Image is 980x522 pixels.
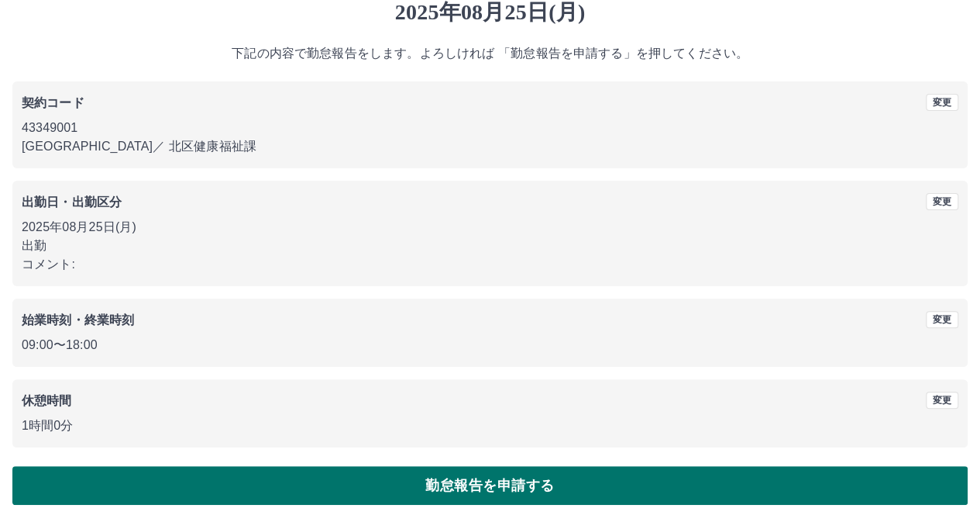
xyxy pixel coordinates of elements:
[22,96,84,109] b: 契約コード
[22,119,958,137] p: 43349001
[22,137,958,156] p: [GEOGRAPHIC_DATA] ／ 北区健康福祉課
[22,394,72,407] b: 休憩時間
[22,195,122,209] b: 出勤日・出勤区分
[22,417,958,435] p: 1時間0分
[22,336,958,354] p: 09:00 〜 18:00
[22,313,134,327] b: 始業時刻・終業時刻
[926,311,958,328] button: 変更
[926,193,958,210] button: 変更
[22,237,958,255] p: 出勤
[22,218,958,237] p: 2025年08月25日(月)
[12,44,968,63] p: 下記の内容で勤怠報告をします。よろしければ 「勤怠報告を申請する」を押してください。
[12,466,968,505] button: 勤怠報告を申請する
[926,94,958,111] button: 変更
[926,392,958,409] button: 変更
[22,255,958,274] p: コメント:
